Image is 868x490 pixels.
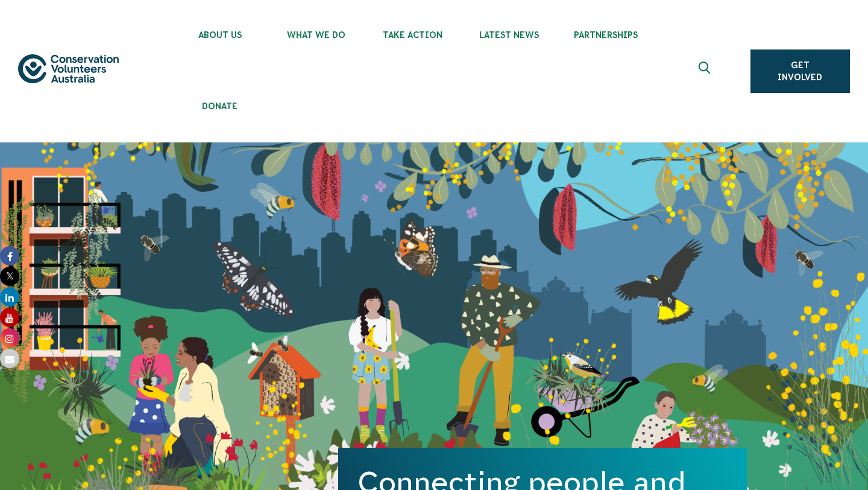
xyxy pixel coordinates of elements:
[691,57,720,86] button: Expand search box Close search box
[365,30,461,40] span: Take Action
[461,30,558,40] span: Latest News
[750,49,850,93] a: Get Involved
[558,30,654,40] span: Partnerships
[698,62,713,81] span: Expand search box
[18,54,119,84] img: logo.svg
[268,30,365,40] span: What We Do
[172,101,268,111] span: Donate
[172,30,268,40] span: About Us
